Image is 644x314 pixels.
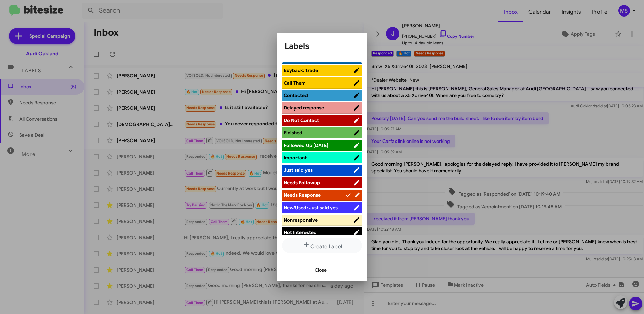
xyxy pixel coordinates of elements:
span: Nonresponsive [284,217,318,223]
span: Finished [284,130,302,136]
button: Create Label [282,238,362,253]
span: Needs Response [284,192,321,198]
span: Contacted [284,92,308,98]
span: Delayed response [284,105,324,111]
button: Close [309,264,332,276]
span: Close [315,264,327,276]
span: Call Them [284,80,306,86]
span: New/Used: Just said yes [284,205,338,211]
span: Not Interested [284,229,317,235]
span: Buyback: trade [284,67,318,73]
span: Followed Up [DATE] [284,142,328,148]
span: Important [284,155,307,161]
span: Just said yes [284,167,313,173]
span: Needs Followup [284,180,320,186]
h1: Labels [285,41,359,52]
span: Do Not Contact [284,117,319,123]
